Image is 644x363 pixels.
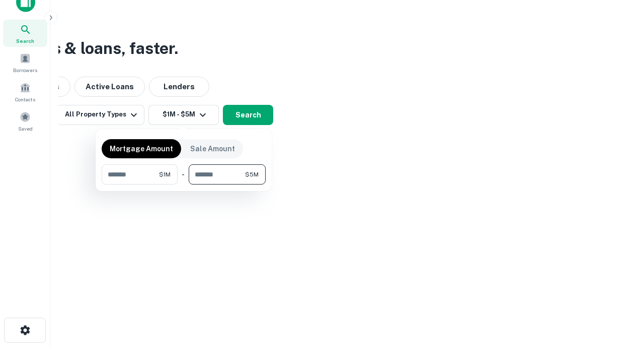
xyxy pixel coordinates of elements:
[245,170,259,179] span: $5M
[594,250,644,298] iframe: Chat Widget
[190,143,235,154] p: Sale Amount
[110,143,173,154] p: Mortgage Amount
[182,164,185,185] div: -
[159,170,171,179] span: $1M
